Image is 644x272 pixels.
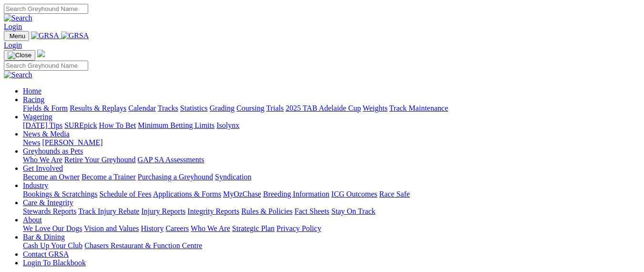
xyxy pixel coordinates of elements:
[4,71,32,79] img: Search
[23,224,82,232] a: We Love Our Dogs
[232,224,275,232] a: Strategic Plan
[223,190,261,198] a: MyOzChase
[84,241,202,250] a: Chasers Restaurant & Function Centre
[215,173,251,181] a: Syndication
[23,121,640,130] div: Wagering
[31,31,59,40] img: GRSA
[4,31,29,41] button: Toggle navigation
[4,22,22,31] a: Login
[23,241,82,250] a: Cash Up Your Club
[23,259,86,267] a: Login To Blackbook
[138,156,204,164] a: GAP SA Assessments
[236,104,265,112] a: Coursing
[23,104,640,113] div: Racing
[216,121,239,129] a: Isolynx
[187,207,239,215] a: Integrity Reports
[23,130,70,138] a: News & Media
[4,14,32,22] img: Search
[99,190,151,198] a: Schedule of Fees
[23,147,83,155] a: Greyhounds as Pets
[23,190,97,198] a: Bookings & Scratchings
[363,104,388,112] a: Weights
[23,233,65,241] a: Bar & Dining
[191,224,230,232] a: Who We Are
[23,87,41,95] a: Home
[23,199,73,207] a: Care & Integrity
[241,207,293,215] a: Rules & Policies
[23,173,80,181] a: Become an Owner
[141,224,164,232] a: History
[128,104,156,112] a: Calendar
[210,104,235,112] a: Grading
[331,190,377,198] a: ICG Outcomes
[23,156,62,164] a: Who We Are
[42,138,102,146] a: [PERSON_NAME]
[23,207,76,215] a: Stewards Reports
[23,95,44,104] a: Racing
[64,121,97,129] a: SUREpick
[138,121,215,129] a: Minimum Betting Limits
[4,61,88,71] input: Search
[70,104,126,112] a: Results & Replays
[295,207,329,215] a: Fact Sheets
[4,41,22,49] a: Login
[138,173,213,181] a: Purchasing a Greyhound
[263,190,329,198] a: Breeding Information
[23,138,640,147] div: News & Media
[23,113,52,121] a: Wagering
[4,50,35,61] button: Toggle navigation
[153,190,221,198] a: Applications & Forms
[276,224,321,232] a: Privacy Policy
[23,104,68,112] a: Fields & Form
[23,121,62,129] a: [DATE] Tips
[23,241,640,250] div: Bar & Dining
[8,52,31,59] img: Close
[180,104,208,112] a: Statistics
[84,224,139,232] a: Vision and Values
[10,32,25,40] span: Menu
[61,31,89,40] img: GRSA
[23,250,69,258] a: Contact GRSA
[99,121,136,129] a: How To Bet
[379,190,409,198] a: Race Safe
[82,173,136,181] a: Become a Trainer
[286,104,361,112] a: 2025 TAB Adelaide Cup
[23,216,42,224] a: About
[78,207,139,215] a: Track Injury Rebate
[389,104,448,112] a: Track Maintenance
[23,207,640,216] div: Care & Integrity
[158,104,178,112] a: Tracks
[23,173,640,181] div: Get Involved
[37,50,45,57] img: logo-grsa-white.png
[23,156,640,164] div: Greyhounds as Pets
[141,207,185,215] a: Injury Reports
[331,207,375,215] a: Stay On Track
[23,138,40,146] a: News
[23,181,48,189] a: Industry
[23,190,640,199] div: Industry
[23,164,63,172] a: Get Involved
[4,4,88,14] input: Search
[165,224,189,232] a: Careers
[64,156,136,164] a: Retire Your Greyhound
[266,104,284,112] a: Trials
[23,224,640,233] div: About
